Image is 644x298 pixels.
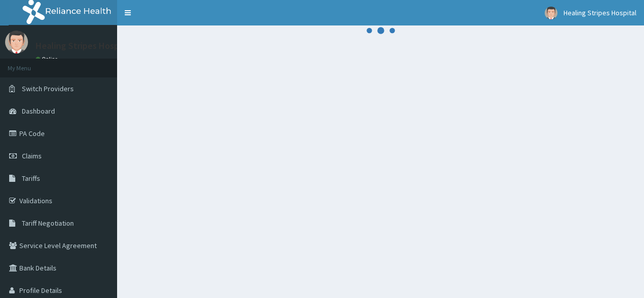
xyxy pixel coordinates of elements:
[22,219,74,228] span: Tariff Negotiation
[545,7,557,19] img: User Image
[366,15,396,46] svg: audio-loading
[22,106,55,116] span: Dashboard
[22,151,42,160] span: Claims
[36,41,132,50] p: Healing Stripes Hospital
[5,31,28,53] img: User Image
[36,56,60,63] a: Online
[22,84,74,93] span: Switch Providers
[564,8,636,17] span: Healing Stripes Hospital
[22,174,40,183] span: Tariffs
